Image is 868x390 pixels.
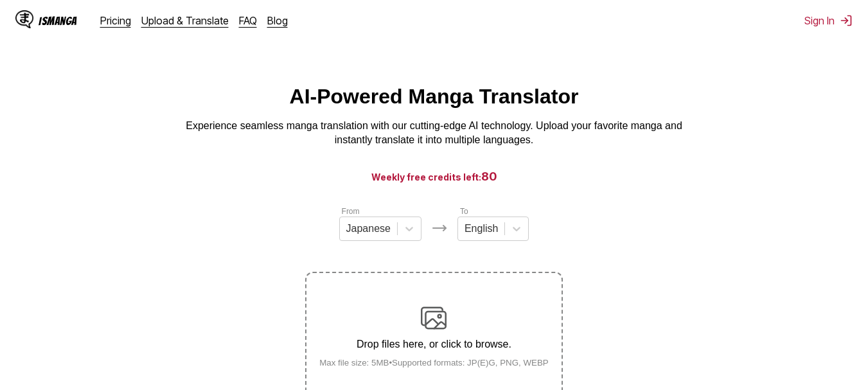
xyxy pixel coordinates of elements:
img: IsManga Logo [15,10,33,28]
p: Experience seamless manga translation with our cutting-edge AI technology. Upload your favorite m... [177,119,691,148]
label: To [460,207,468,216]
h1: AI-Powered Manga Translator [290,85,579,109]
span: 80 [481,170,497,183]
img: Sign out [840,14,853,27]
label: From [342,207,360,216]
a: Blog [267,14,288,27]
h3: Weekly free credits left: [31,168,837,184]
a: Upload & Translate [141,14,229,27]
small: Max file size: 5MB • Supported formats: JP(E)G, PNG, WEBP [309,358,559,368]
a: IsManga LogoIsManga [15,10,100,31]
img: Languages icon [432,220,447,236]
p: Drop files here, or click to browse. [309,339,559,350]
a: Pricing [100,14,131,27]
div: IsManga [39,15,77,27]
button: Sign In [804,14,853,27]
a: FAQ [239,14,257,27]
